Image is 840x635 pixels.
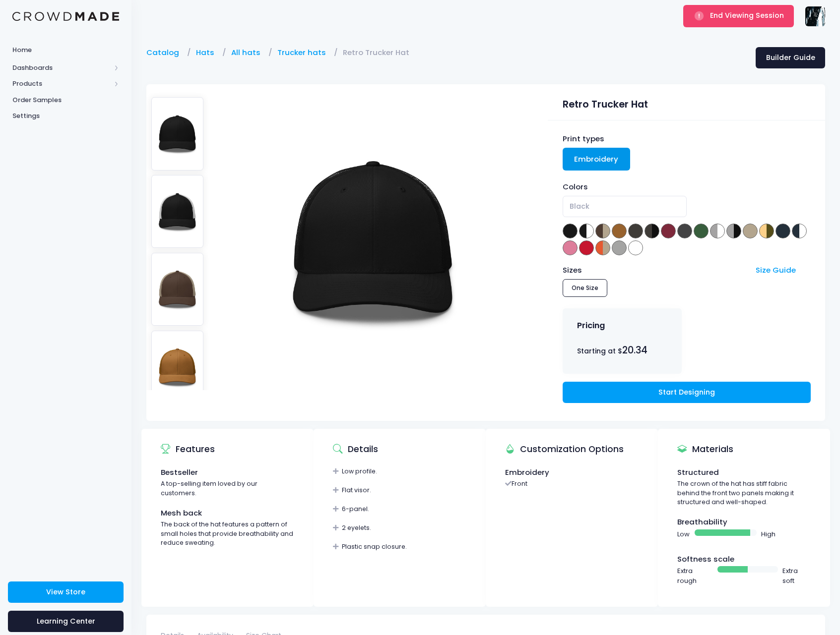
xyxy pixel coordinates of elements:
a: Learning Center [8,611,124,632]
div: Starting at $ [577,343,667,357]
div: The back of the hat features a pattern of small holes that provide breathability and reduce sweat... [161,520,294,548]
a: Retro Trucker Hat [343,47,414,58]
span: Basic example [695,529,757,536]
div: Colors [563,181,811,192]
h4: Pricing [577,321,605,331]
div: 2 eyelets. [333,523,466,533]
a: Size Guide [756,265,796,275]
span: Extra rough [677,566,712,585]
div: Bestseller [161,467,294,478]
a: Catalog [146,47,184,58]
img: User [805,6,825,26]
span: Extra soft [782,566,811,585]
span: High [761,529,775,539]
div: Features [161,435,215,463]
span: View Store [46,587,85,597]
span: Low [677,529,690,539]
a: Start Designing [563,382,811,403]
span: Black [563,196,687,217]
a: Hats [196,47,219,58]
a: All hats [231,47,265,58]
span: End Viewing Session [710,10,784,20]
div: Materials [677,435,733,463]
span: Dashboards [12,63,111,73]
span: Settings [12,111,119,121]
a: View Store [8,581,124,603]
a: Trucker hats [277,47,331,58]
div: Sizes [558,265,751,276]
div: Flat visor. [333,486,466,495]
button: End Viewing Session [683,5,794,27]
span: Black [570,201,589,212]
div: Plastic snap closure. [333,542,466,552]
span: Order Samples [12,95,119,105]
div: Embroidery [505,467,639,478]
span: Home [12,45,119,55]
div: Softness scale [677,554,811,565]
img: Logo [12,12,119,21]
a: Builder Guide [756,47,825,68]
div: Mesh back [161,508,294,519]
div: Print types [563,133,811,144]
span: 20.34 [622,344,647,357]
a: Embroidery [563,148,631,171]
div: Low profile. [333,467,466,476]
div: Details [333,435,378,463]
div: Structured [677,467,811,478]
div: Customization Options [505,435,624,463]
div: 6-panel. [333,505,466,514]
span: Basic example [717,566,778,573]
div: Retro Trucker Hat [563,93,811,112]
span: Learning Center [37,616,95,626]
div: The crown of the hat has stiff fabric behind the front two panels making it structured and well-s... [677,479,811,507]
div: Breathability [677,517,811,527]
div: A top-selling item loved by our customers. [161,479,294,498]
li: Front [505,479,527,488]
span: Products [12,79,111,89]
